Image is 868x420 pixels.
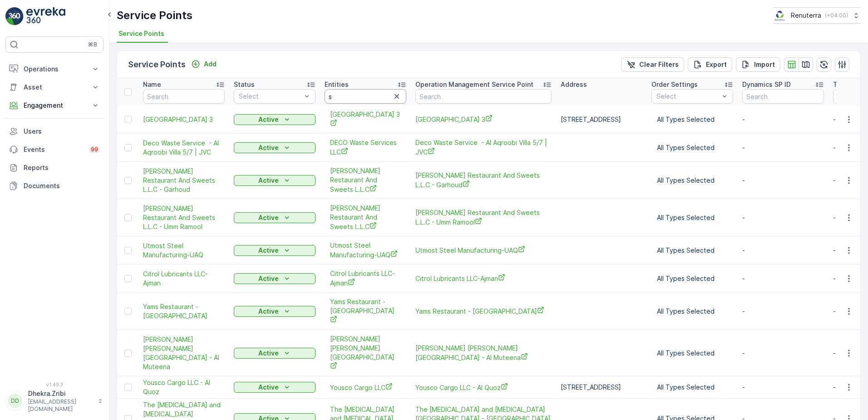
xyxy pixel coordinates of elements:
a: Citrol Lubricants LLC-Ajman [415,274,552,283]
a: Al Hallab Restaurant And Sweets L.L.C - Umm Ramool [143,204,225,231]
td: [STREET_ADDRESS] [556,376,647,399]
div: Toggle Row Selected [124,350,132,357]
td: - [738,293,829,330]
button: Active [234,306,316,317]
p: Status [234,80,255,89]
a: Deco Waste Service - Al Aqroobi Villa 5/7 | JVC [143,139,225,157]
a: Al Hallab Restaurant And Sweets L.L.C - Garhoud [415,171,552,190]
p: Add [204,60,217,69]
button: Export [688,57,732,72]
span: Citrol Lubricants LLC-Ajman [330,269,401,288]
button: Add [187,59,220,70]
a: Al Hallab Restaurant And Sweets L.L.C - Umm Ramool [415,208,552,227]
a: Arabian Ranches Gate 3 [330,110,401,129]
p: All Types Selected [657,349,728,358]
input: Search [325,89,406,104]
p: Entities [325,80,349,89]
button: Active [234,114,316,125]
div: Toggle Row Selected [124,177,132,184]
p: Active [258,176,279,185]
span: [GEOGRAPHIC_DATA] 3 [415,115,552,124]
p: Users [24,127,100,136]
td: - [738,134,829,162]
span: [PERSON_NAME] Restaurant And Sweets L.L.C [330,204,401,231]
a: Yousaf Qumbar Al Ali Building [330,335,401,371]
a: Arabian Ranches Gate 3 [415,115,552,124]
span: Yams Restaurant - [GEOGRAPHIC_DATA] [143,302,225,320]
a: Yams Restaurant - Karama [415,306,552,316]
span: Utmost Steel Manufacturing-UAQ [143,241,225,260]
div: Toggle Row Selected [124,116,132,123]
span: Service Points [118,29,164,38]
a: Yams Restaurant - Karama [330,297,401,325]
div: DD [8,394,22,408]
td: - [738,330,829,376]
div: Toggle Row Selected [124,144,132,151]
p: Select [656,92,719,101]
span: [GEOGRAPHIC_DATA] 3 [143,115,225,124]
a: Yousco Cargo LLC [330,383,401,392]
button: DDDhekra.Zribi[EMAIL_ADDRESS][DOMAIN_NAME] [5,389,104,413]
p: Active [258,115,279,124]
a: Reports [5,159,104,177]
p: Active [258,274,279,283]
p: Documents [24,181,100,190]
div: Toggle Row Selected [124,308,132,315]
td: - [738,265,829,293]
a: Al Hallab Restaurant And Sweets L.L.C [330,204,401,231]
p: Service Points [128,58,186,71]
button: Operations [5,60,104,78]
p: Import [754,60,775,69]
input: Search [143,89,225,104]
td: - [738,105,829,134]
a: Utmost Steel Manufacturing-UAQ [415,245,552,255]
p: Select [239,92,301,101]
button: Active [234,348,316,359]
button: Active [234,273,316,284]
p: Active [258,307,279,316]
p: All Types Selected [657,274,728,283]
button: Renuterra(+04:00) [773,7,861,24]
span: [PERSON_NAME] [PERSON_NAME][GEOGRAPHIC_DATA] - Al Muteena [415,344,552,362]
p: ( +04:00 ) [825,12,848,19]
p: All Types Selected [657,383,728,392]
p: All Types Selected [657,176,728,185]
a: Utmost Steel Manufacturing-UAQ [330,241,401,260]
span: [PERSON_NAME] Restaurant And Sweets L.L.C - Umm Ramool [415,208,552,227]
a: Citrol Lubricants LLC-Ajman [143,270,225,288]
span: [PERSON_NAME] [PERSON_NAME][GEOGRAPHIC_DATA] - Al Muteena [143,335,225,371]
p: Service Points [117,8,192,23]
p: All Types Selected [657,307,728,316]
button: Active [234,175,316,186]
span: Yousco Cargo LLC - Al Quoz [415,383,552,392]
span: Yams Restaurant - [GEOGRAPHIC_DATA] [330,297,401,325]
span: v 1.49.3 [5,382,104,387]
span: [PERSON_NAME] Restaurant And Sweets L.L.C - Garhoud [415,171,552,190]
p: Name [143,80,161,89]
td: [STREET_ADDRESS] [556,105,647,134]
p: Operations [24,65,85,74]
button: Active [234,142,316,153]
a: Documents [5,177,104,195]
a: DECO Waste Services LLC [330,138,401,157]
p: Operation Management Service Point [415,80,533,89]
p: Dynamics SP ID [742,80,791,89]
td: - [738,376,829,399]
p: All Types Selected [657,115,728,124]
a: Yousaf Qumbar Al Ali Building - Al Muteena [415,344,552,362]
p: Dhekra.Zribi [28,389,94,398]
p: All Types Selected [657,246,728,255]
input: Search [742,89,824,104]
p: Order Settings [651,80,698,89]
button: Clear Filters [621,57,684,72]
p: Active [258,246,279,255]
div: Toggle Row Selected [124,247,132,254]
td: - [738,236,829,265]
td: - [738,162,829,199]
div: Toggle Row Selected [124,384,132,391]
p: Active [258,143,279,152]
